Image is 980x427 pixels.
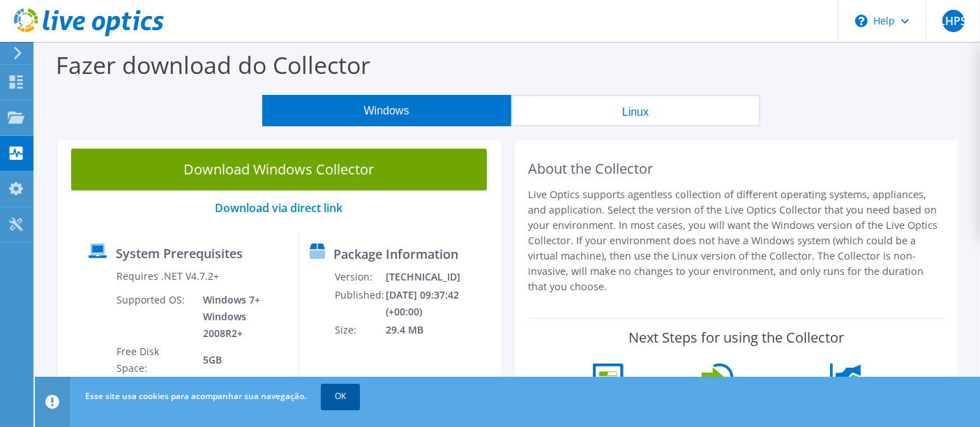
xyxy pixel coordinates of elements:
[942,10,965,32] span: LHPS
[386,321,495,339] td: 29.4 MB
[334,247,459,261] label: Package Information
[116,269,219,283] label: Requires .NET V4.7.2+
[193,291,288,343] td: Windows 7+ Windows 2008R2+
[855,15,868,27] svg: \n
[386,286,495,321] td: [DATE] 09:37:42 (+00:00)
[193,343,288,377] td: 5GB
[215,200,342,216] a: Download via direct link
[56,49,370,81] label: Fazer download do Collector
[386,268,495,286] td: [TECHNICAL_ID]
[321,384,360,409] a: OK
[85,390,306,402] span: Esse site usa cookies para acompanhar sua navegação.
[628,329,844,346] label: Next Steps for using the Collector
[335,268,386,286] td: Version:
[116,291,193,343] td: Supported OS:
[335,286,386,321] td: Published:
[116,246,243,260] label: System Prerequisites
[529,187,944,294] p: Live Optics supports agentless collection of different operating systems, appliances, and applica...
[511,95,760,126] button: Linux
[529,160,944,177] h2: About the Collector
[335,321,386,339] td: Size:
[71,149,487,190] a: Download Windows Collector
[116,343,193,377] td: Free Disk Space:
[262,95,511,126] button: Windows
